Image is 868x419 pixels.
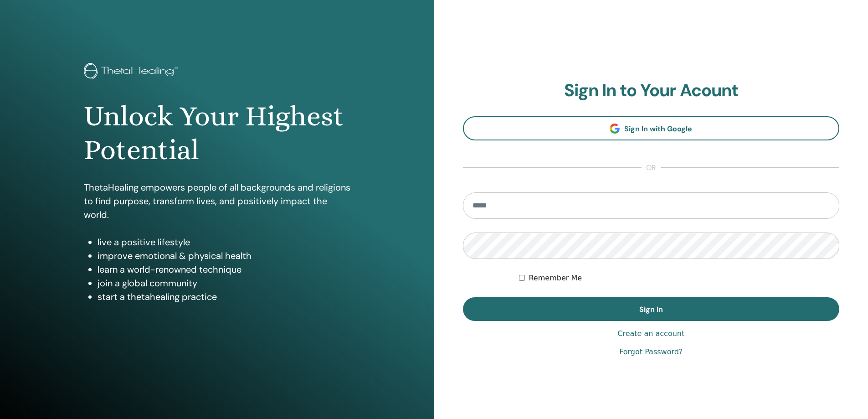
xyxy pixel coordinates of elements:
label: Remember Me [529,273,582,284]
span: Sign In [639,305,663,314]
span: Sign In with Google [624,124,692,134]
div: Keep me authenticated indefinitely or until I manually logout [519,273,839,284]
h2: Sign In to Your Acount [463,80,840,101]
li: start a thetahealing practice [98,290,350,304]
li: join a global community [98,276,350,290]
li: improve emotional & physical health [98,249,350,263]
h1: Unlock Your Highest Potential [84,99,350,167]
a: Create an account [617,328,684,339]
li: live a positive lifestyle [98,235,350,249]
p: ThetaHealing empowers people of all backgrounds and religions to find purpose, transform lives, a... [84,181,350,222]
a: Forgot Password? [619,347,683,357]
span: or [642,162,661,173]
li: learn a world-renowned technique [98,263,350,276]
button: Sign In [463,297,840,321]
a: Sign In with Google [463,116,840,140]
